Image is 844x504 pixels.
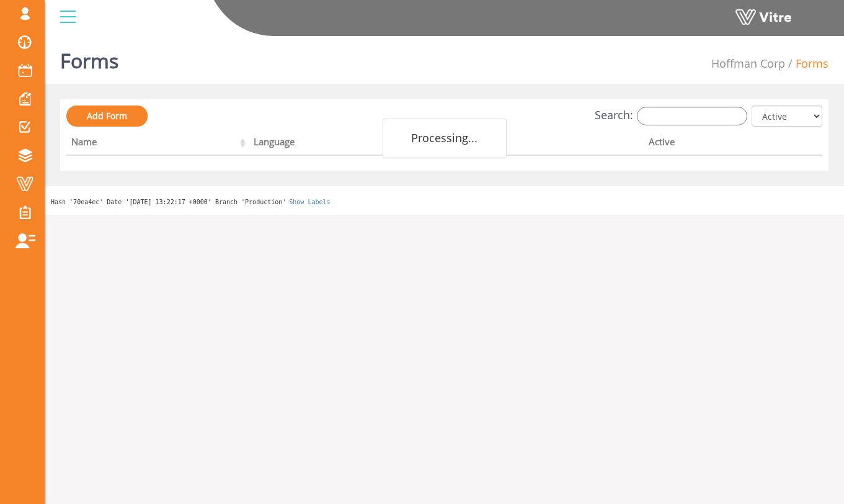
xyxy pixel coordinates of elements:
[785,56,828,72] li: Forms
[383,119,507,158] div: Processing...
[449,132,644,156] th: Company
[595,107,747,125] label: Search:
[60,31,118,84] h1: Forms
[66,132,249,156] th: Name
[249,132,449,156] th: Language
[637,107,747,125] input: Search:
[87,110,127,122] span: Add Form
[644,132,785,156] th: Active
[711,56,785,71] span: 210
[66,106,148,127] a: Add Form
[289,199,330,205] a: Show Labels
[51,199,286,205] span: Hash '70ea4ec' Date '[DATE] 13:22:17 +0000' Branch 'Production'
